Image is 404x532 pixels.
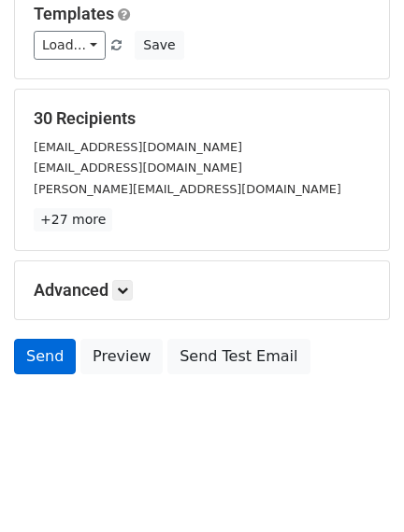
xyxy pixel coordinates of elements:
[135,31,183,60] button: Save
[34,161,242,175] small: [EMAIL_ADDRESS][DOMAIN_NAME]
[34,140,242,154] small: [EMAIL_ADDRESS][DOMAIN_NAME]
[80,339,163,374] a: Preview
[34,280,370,301] h5: Advanced
[14,339,76,374] a: Send
[34,31,106,60] a: Load...
[310,442,404,532] iframe: Chat Widget
[34,182,341,196] small: [PERSON_NAME][EMAIL_ADDRESS][DOMAIN_NAME]
[34,4,114,23] a: Templates
[34,108,370,129] h5: 30 Recipients
[34,208,112,231] a: +27 more
[167,339,310,374] a: Send Test Email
